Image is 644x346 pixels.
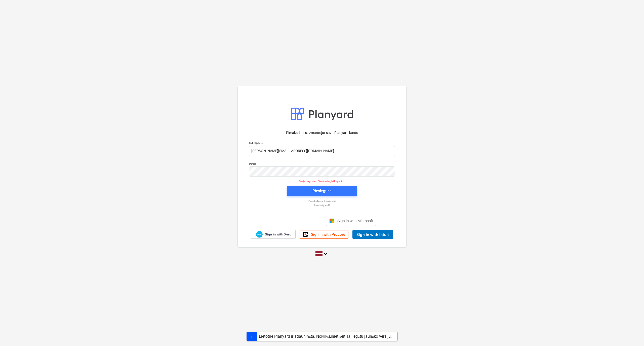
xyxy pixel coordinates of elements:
[312,188,332,194] div: Pieslēgties
[337,219,373,223] span: Sign in with Microsoft
[256,231,263,238] img: Xero logo
[249,146,395,156] input: Lietotājvārds
[287,186,357,196] button: Pieslēgties
[265,232,291,237] span: Sign in with Xero
[311,232,345,237] span: Sign in with Procore
[251,230,296,239] a: Sign in with Xero
[249,142,395,146] p: Lietotājvārds
[329,218,334,223] img: Microsoft logo
[259,334,392,339] div: Lietotne Planyard ir atjaunināta. Noklikšķiniet šeit, lai iegūtu jaunāko versiju.
[247,199,397,203] a: Piesakieties ar burvju saiti
[247,204,397,207] a: Aizmirsi paroli?
[249,162,395,166] p: Parole
[265,215,325,226] iframe: Poga Pierakstīties ar Google kontu
[300,230,348,239] a: Sign in with Procore
[619,322,644,346] iframe: Chat Widget
[323,251,329,257] i: keyboard_arrow_down
[246,180,398,183] p: Sesija beigusies. Piesakieties, lai turpinātu.
[249,130,395,135] p: Pierakstieties, izmantojot savu Planyard kontu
